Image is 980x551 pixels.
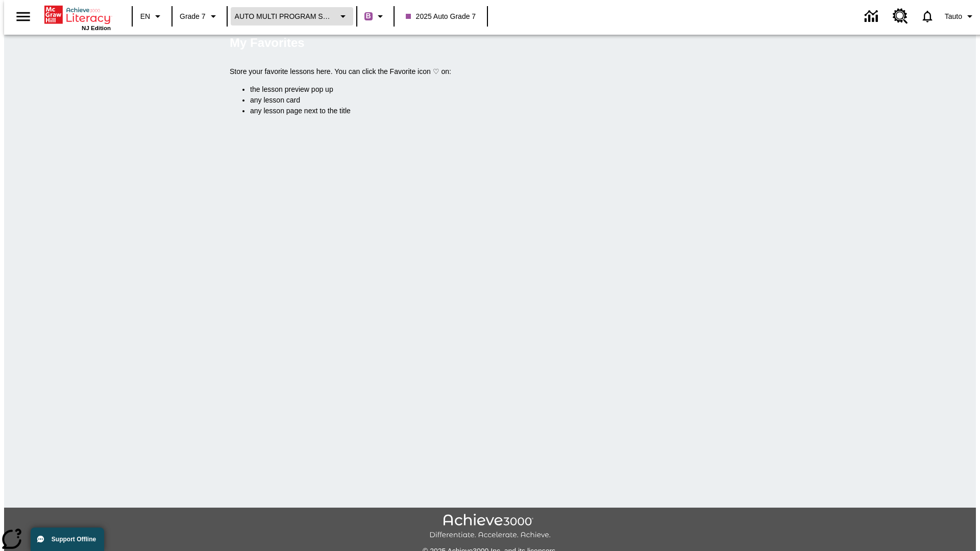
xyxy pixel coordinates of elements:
p: Store your favorite lessons here. You can click the Favorite icon ♡ on: [230,66,750,77]
a: Home [44,5,111,25]
li: the lesson preview pop up [250,84,750,95]
a: Resource Center, Will open in new tab [887,3,914,30]
span: Support Offline [52,536,96,543]
a: Notifications [914,3,941,30]
button: Grade: Grade 7, Select a grade [176,7,224,26]
span: AUTO MULTI PROGRAM SCHOOL [235,11,335,22]
li: any lesson card [250,95,750,106]
button: School: AUTO MULTI PROGRAM SCHOOL, Select your school [231,7,353,26]
button: Support Offline [31,528,104,551]
button: Boost Class color is purple. Change class color [360,7,390,26]
button: Open side menu [8,2,38,32]
span: NJ Edition [82,25,111,31]
a: Data Center [859,3,887,31]
span: Grade 7 [180,11,206,22]
button: Language: EN, Select a language [136,7,168,26]
span: Tauto [945,11,962,22]
span: 2025 Auto Grade 7 [406,11,476,22]
img: Achieve3000 Differentiate Accelerate Achieve [429,514,551,540]
span: EN [140,11,150,22]
button: Profile/Settings [941,7,980,26]
div: Home [44,4,111,31]
h5: My Favorites [230,35,305,51]
span: B [366,10,371,22]
li: any lesson page next to the title [250,106,750,116]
